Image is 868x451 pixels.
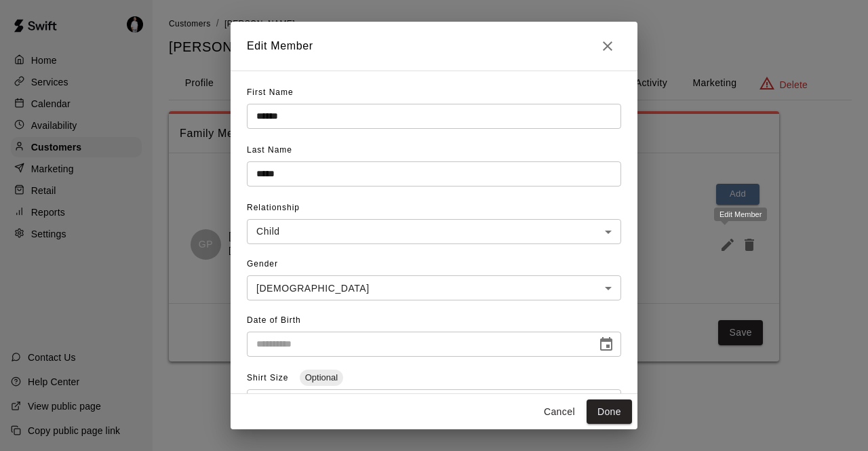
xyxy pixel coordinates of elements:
div: Edit Member [714,208,767,221]
div: [DEMOGRAPHIC_DATA] [247,275,621,300]
button: Done [587,399,632,425]
span: Gender [247,259,278,269]
button: Close [594,33,621,60]
span: Relationship [247,203,300,212]
button: Choose date, selected date is Sep 9, 2018 [593,331,620,358]
span: First Name [247,87,294,97]
span: Shirt Size [247,373,292,383]
span: Last Name [247,145,292,155]
div: Child [247,219,621,244]
div: Youth medium [247,389,621,414]
span: Optional [300,372,343,383]
h2: Edit Member [231,22,637,71]
span: Date of Birth [247,315,301,325]
button: Cancel [538,399,581,425]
